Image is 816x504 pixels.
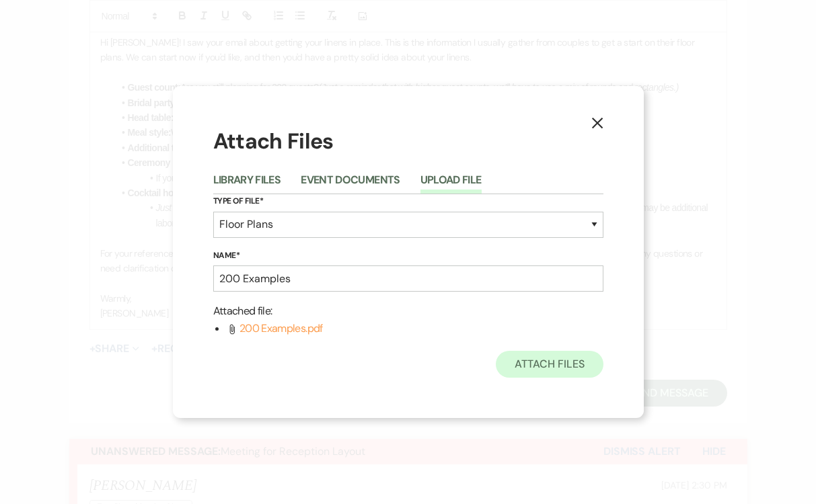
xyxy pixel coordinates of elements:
label: Name* [213,249,603,263]
button: Event Documents [301,175,400,194]
button: Library Files [213,175,281,194]
h1: Attach Files [213,126,603,157]
label: Type of File* [213,194,603,209]
span: 200 Examples.pdf [239,321,323,335]
button: Attach Files [496,351,603,378]
button: Upload File [420,175,482,194]
p: Attached file : [213,302,603,320]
